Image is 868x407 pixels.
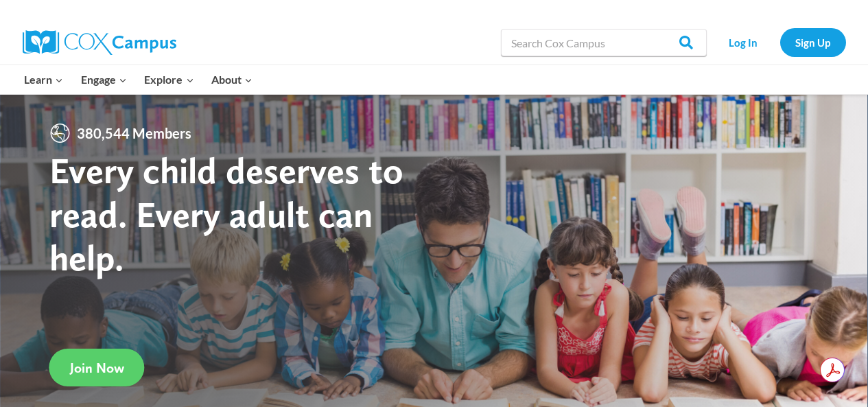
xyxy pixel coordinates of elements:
[70,360,124,376] span: Join Now
[211,71,253,89] span: About
[714,28,773,56] a: Log In
[71,122,197,144] span: 380,544 Members
[23,30,176,55] img: Cox Campus
[49,349,145,386] a: Join Now
[24,71,63,89] span: Learn
[144,71,193,89] span: Explore
[501,29,707,56] input: Search Cox Campus
[49,148,403,279] strong: Every child deserves to read. Every adult can help.
[16,65,261,94] nav: Primary Navigation
[780,28,846,56] a: Sign Up
[714,28,846,56] nav: Secondary Navigation
[81,71,127,89] span: Engage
